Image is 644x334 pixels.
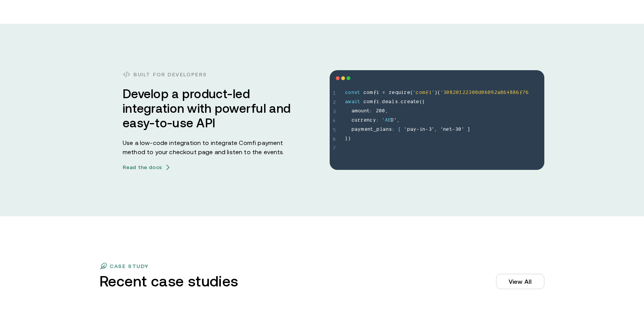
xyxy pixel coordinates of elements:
[123,164,171,170] a: Read the docsarrow icons
[398,98,401,107] span: .
[420,125,422,135] span: i
[363,89,366,98] span: c
[458,125,461,135] span: 0
[345,98,348,107] span: a
[410,125,413,135] span: a
[462,125,464,135] span: '
[357,98,360,107] span: t
[358,125,361,135] span: y
[488,89,491,98] span: 0
[398,89,401,98] span: u
[367,116,370,125] span: n
[413,98,416,107] span: t
[404,98,407,107] span: r
[333,135,336,145] span: 6
[383,125,386,135] span: a
[491,89,494,98] span: 9
[379,125,383,135] span: l
[416,98,419,107] span: e
[354,89,357,98] span: s
[478,89,481,98] span: d
[422,89,426,98] span: m
[422,125,425,135] span: n
[507,89,510,98] span: 4
[357,89,360,98] span: t
[382,107,385,116] span: 0
[348,89,351,98] span: o
[522,89,526,98] span: 7
[333,126,336,135] span: 5
[516,89,519,98] span: 6
[391,116,394,125] span: D
[526,89,529,98] span: 6
[370,107,372,116] span: :
[443,89,446,98] span: 3
[357,116,360,125] span: r
[394,116,397,125] span: '
[123,70,291,79] h3: Built for developers
[385,98,388,107] span: e
[382,89,385,98] span: =
[398,125,401,135] span: [
[452,125,455,135] span: -
[465,89,468,98] span: 2
[419,89,422,98] span: o
[370,98,373,107] span: m
[365,125,368,135] span: e
[455,125,458,135] span: 3
[392,125,394,135] span: :
[426,89,429,98] span: f
[468,89,472,98] span: 3
[123,138,291,156] p: Use a low-code integration to integrate Comfi payment method to your checkout page and listen to ...
[446,89,449,98] span: 0
[494,89,497,98] span: 2
[434,89,437,98] span: )
[355,116,357,125] span: u
[376,107,379,116] span: 2
[345,135,348,144] span: }
[386,125,389,135] span: n
[453,89,456,98] span: 2
[481,89,484,98] span: 0
[370,89,373,98] span: m
[407,89,410,98] span: e
[333,99,336,108] span: 2
[467,125,470,135] span: ]
[496,274,544,289] a: View All
[382,98,385,107] span: d
[376,98,379,107] span: i
[443,125,446,135] span: n
[373,116,376,125] span: y
[404,89,407,98] span: r
[100,273,238,290] h3: Recent case studies
[425,125,428,135] span: -
[413,125,416,135] span: y
[401,98,404,107] span: c
[456,89,459,98] span: 0
[366,89,370,98] span: o
[449,125,452,135] span: t
[373,89,376,98] span: f
[367,107,370,116] span: t
[391,98,394,107] span: l
[370,116,373,125] span: c
[363,98,366,107] span: c
[352,125,355,135] span: p
[395,98,398,107] span: s
[385,107,388,116] span: ,
[437,89,440,98] span: (
[165,164,171,171] img: arrow icons
[401,89,404,98] span: i
[404,125,407,135] span: '
[410,89,413,98] span: (
[397,116,399,125] span: ,
[407,125,410,135] span: p
[389,125,392,135] span: s
[432,125,434,135] span: '
[503,89,506,98] span: 6
[360,116,363,125] span: r
[519,89,522,98] span: f
[440,89,443,98] span: '
[510,89,513,98] span: 8
[333,145,336,154] span: 7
